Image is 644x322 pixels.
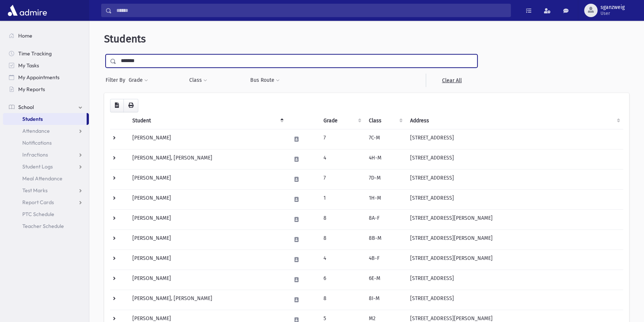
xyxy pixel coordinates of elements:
[364,229,406,249] td: 8B-M
[364,249,406,270] td: 4B-F
[22,187,48,194] span: Test Marks
[406,229,623,249] td: [STREET_ADDRESS][PERSON_NAME]
[319,209,364,229] td: 8
[128,149,287,169] td: [PERSON_NAME], [PERSON_NAME]
[364,169,406,189] td: 7D-M
[3,101,89,113] a: School
[22,139,52,146] span: Notifications
[319,112,364,129] th: Grade: activate to sort column ascending
[6,3,49,18] img: AdmirePro
[364,189,406,209] td: 1H-M
[22,116,43,122] span: Students
[3,184,89,196] a: Test Marks
[3,196,89,208] a: Report Cards
[123,99,138,112] button: Print
[22,223,64,229] span: Teacher Schedule
[364,290,406,310] td: 8I-M
[106,76,128,84] span: Filter By
[406,290,623,310] td: [STREET_ADDRESS]
[22,175,62,182] span: Meal Attendance
[22,128,50,134] span: Attendance
[3,161,89,173] a: Student Logs
[406,112,623,129] th: Address: activate to sort column ascending
[18,74,59,81] span: My Appointments
[426,74,477,87] a: Clear All
[22,211,54,218] span: PTC Schedule
[406,169,623,189] td: [STREET_ADDRESS]
[250,74,280,87] button: Bus Route
[364,270,406,290] td: 6E-M
[3,48,89,59] a: Time Tracking
[364,209,406,229] td: 8A-F
[3,220,89,232] a: Teacher Schedule
[364,112,406,129] th: Class: activate to sort column ascending
[364,129,406,149] td: 7C-M
[18,86,45,93] span: My Reports
[406,249,623,270] td: [STREET_ADDRESS][PERSON_NAME]
[128,209,287,229] td: [PERSON_NAME]
[128,129,287,149] td: [PERSON_NAME]
[319,290,364,310] td: 8
[128,270,287,290] td: [PERSON_NAME]
[128,189,287,209] td: [PERSON_NAME]
[3,208,89,220] a: PTC Schedule
[319,229,364,249] td: 8
[22,199,54,206] span: Report Cards
[3,30,89,42] a: Home
[406,149,623,169] td: [STREET_ADDRESS]
[128,229,287,249] td: [PERSON_NAME]
[406,189,623,209] td: [STREET_ADDRESS]
[319,169,364,189] td: 7
[3,149,89,161] a: Infractions
[319,149,364,169] td: 4
[3,71,89,83] a: My Appointments
[319,189,364,209] td: 1
[600,10,625,16] span: User
[112,4,511,17] input: Search
[128,74,148,87] button: Grade
[18,32,32,39] span: Home
[600,4,625,10] span: sganzweig
[18,50,52,57] span: Time Tracking
[3,173,89,184] a: Meal Attendance
[18,62,39,69] span: My Tasks
[319,129,364,149] td: 7
[189,74,207,87] button: Class
[3,137,89,149] a: Notifications
[18,104,34,110] span: School
[319,249,364,270] td: 4
[406,270,623,290] td: [STREET_ADDRESS]
[3,113,87,125] a: Students
[22,163,53,170] span: Student Logs
[128,112,287,129] th: Student: activate to sort column descending
[110,99,124,112] button: CSV
[364,149,406,169] td: 4H-M
[104,33,146,45] span: Students
[406,129,623,149] td: [STREET_ADDRESS]
[406,209,623,229] td: [STREET_ADDRESS][PERSON_NAME]
[3,125,89,137] a: Attendance
[128,249,287,270] td: [PERSON_NAME]
[3,59,89,71] a: My Tasks
[3,83,89,95] a: My Reports
[319,270,364,290] td: 6
[22,151,48,158] span: Infractions
[128,290,287,310] td: [PERSON_NAME], [PERSON_NAME]
[128,169,287,189] td: [PERSON_NAME]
